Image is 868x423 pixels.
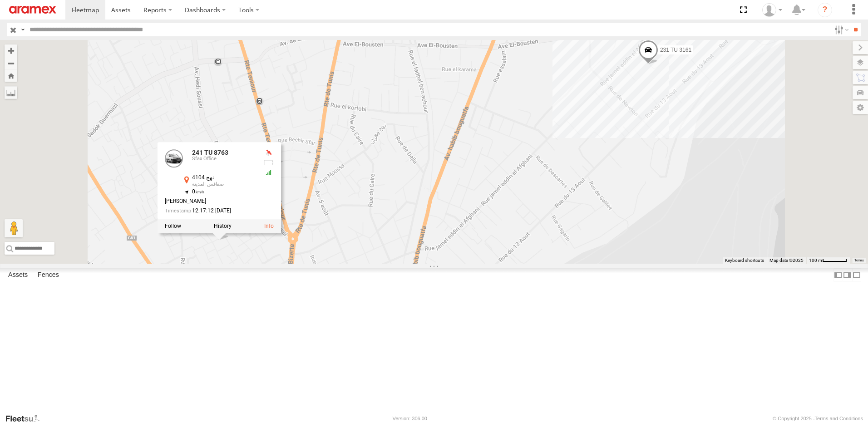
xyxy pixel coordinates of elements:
div: صفاقس المدينة [192,182,256,187]
div: Date/time of location update [165,208,256,214]
img: aramex-logo.svg [9,6,56,14]
button: Drag Pegman onto the map to open Street View [5,219,23,237]
div: No GPS Fix [263,149,274,157]
label: Fences [33,269,64,281]
button: Map Scale: 100 m per 51 pixels [806,257,850,264]
div: [PERSON_NAME] [165,198,256,204]
label: Map Settings [853,101,868,114]
label: Assets [4,269,32,281]
div: نهج 4104 [192,175,256,181]
div: No battery health information received from this device. [263,159,274,166]
label: Hide Summary Table [852,268,861,281]
label: Search Filter Options [831,23,850,36]
a: 241 TU 8763 [192,149,228,156]
span: 0 [192,188,204,195]
div: Sfax Office [192,156,256,162]
button: Zoom out [5,57,17,69]
button: Zoom in [5,44,17,57]
span: 100 m [809,258,822,263]
div: GSM Signal = 5 [263,169,274,176]
button: Zoom Home [5,69,17,82]
span: Map data ©2025 [769,258,804,263]
a: View Asset Details [264,223,274,229]
span: 231 TU 3161 [660,47,691,53]
label: Search Query [19,23,26,36]
a: Visit our Website [5,414,47,423]
a: Terms and Conditions [815,416,863,421]
i: ? [818,3,832,17]
label: Dock Summary Table to the Left [833,268,843,281]
a: View Asset Details [165,149,183,167]
label: Realtime tracking of Asset [165,223,181,229]
a: Terms (opens in new tab) [854,259,864,262]
div: © Copyright 2025 - [773,416,863,421]
div: Version: 306.00 [393,416,427,421]
label: View Asset History [214,223,232,229]
button: Keyboard shortcuts [725,257,764,264]
label: Dock Summary Table to the Right [843,268,852,281]
label: Measure [5,86,17,99]
div: Ahmed Khanfir [759,3,785,17]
